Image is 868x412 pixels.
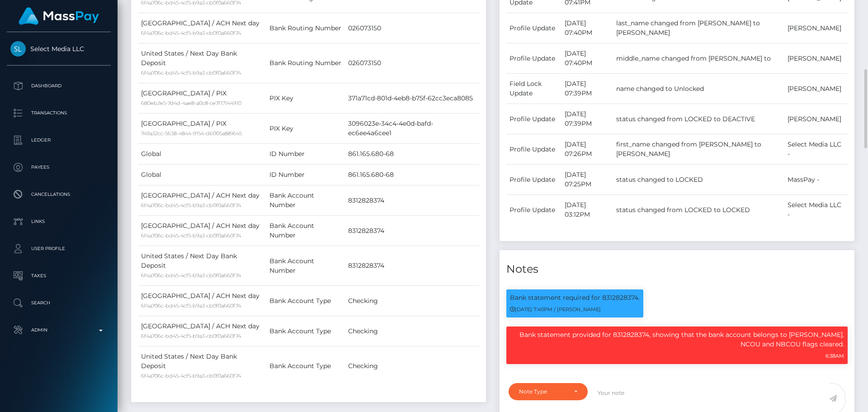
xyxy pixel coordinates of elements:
td: status changed to LOCKED [613,165,785,195]
p: Cancellations [10,188,107,201]
td: MassPay - [784,165,848,195]
td: ID Number [266,144,345,165]
p: Dashboard [10,79,107,93]
a: Search [7,292,111,314]
td: 861.165.680-68 [345,144,479,165]
img: MassPay Logo [19,7,99,25]
small: 6f4a706c-bd45-4cf5-b9a3-cb0f0a660f74 [141,70,241,76]
td: Bank Account Type [266,286,345,316]
td: [PERSON_NAME] [784,13,848,43]
small: 6f4a706c-bd45-4cf5-b9a3-cb0f0a660f74 [141,373,241,379]
td: [DATE] 07:40PM [561,13,613,43]
td: Checking [345,316,479,346]
td: PIX Key [266,114,345,144]
a: User Profile [7,237,111,260]
td: United States / Next Day Bank Deposit [138,246,266,286]
a: Admin [7,319,111,341]
td: Bank Account Type [266,316,345,346]
p: Transactions [10,106,107,120]
td: [PERSON_NAME] [784,43,848,74]
a: Links [7,210,111,233]
td: [DATE] 07:39PM [561,74,613,104]
span: Select Media LLC [7,45,111,53]
small: 6:38AM [826,353,844,359]
td: 8312828374 [345,185,479,216]
td: first_name changed from [PERSON_NAME] to [PERSON_NAME] [613,134,785,165]
td: Profile Update [506,104,561,134]
td: status changed from LOCKED to LOCKED [613,195,785,225]
td: Profile Update [506,43,561,74]
p: Taxes [10,269,107,283]
td: Profile Update [506,165,561,195]
td: Global [138,165,266,185]
td: United States / Next Day Bank Deposit [138,43,266,83]
td: Bank Account Type [266,346,345,386]
td: Bank Routing Number [266,13,345,43]
small: 6f4a706c-bd45-4cf5-b9a3-cb0f0a660f74 [141,30,241,36]
small: 6f4a706c-bd45-4cf5-b9a3-cb0f0a660f74 [141,202,241,208]
td: Bank Account Number [266,216,345,246]
td: [GEOGRAPHIC_DATA] / ACH Next day [138,13,266,43]
h4: Notes [506,261,848,277]
button: Note Type [509,383,588,400]
p: Links [10,215,107,228]
td: [DATE] 07:25PM [561,165,613,195]
a: Taxes [7,265,111,287]
td: Select Media LLC - [784,195,848,225]
td: last_name changed from [PERSON_NAME] to [PERSON_NAME] [613,13,785,43]
td: Global [138,144,266,165]
td: Bank Routing Number [266,43,345,83]
td: [GEOGRAPHIC_DATA] / PIX [138,114,266,144]
td: 026073150 [345,13,479,43]
a: Cancellations [7,183,111,206]
td: PIX Key [266,83,345,114]
td: middle_name changed from [PERSON_NAME] to [613,43,785,74]
td: 861.165.680-68 [345,165,479,185]
td: ID Number [266,165,345,185]
td: Profile Update [506,195,561,225]
a: Ledger [7,129,111,152]
td: [GEOGRAPHIC_DATA] / ACH Next day [138,185,266,216]
small: 6f4a706c-bd45-4cf5-b9a3-cb0f0a660f74 [141,272,241,279]
td: Bank Account Number [266,185,345,216]
small: [DATE] 7:40PM / [PERSON_NAME] [510,306,601,313]
small: 6f4a706c-bd45-4cf5-b9a3-cb0f0a660f74 [141,303,241,309]
small: 749a32cc-5638-4844-9154-db005a881645 [141,130,242,137]
td: 8312828374 [345,216,479,246]
div: Note Type [519,388,567,395]
td: [DATE] 03:12PM [561,195,613,225]
p: User Profile [10,242,107,256]
td: Checking [345,286,479,316]
td: Bank Account Number [266,246,345,286]
p: Bank statement provided for 8312828374, showing that the bank account belongs to [PERSON_NAME]. N... [510,330,844,349]
td: Select Media LLC - [784,134,848,165]
td: Profile Update [506,13,561,43]
td: United States / Next Day Bank Deposit [138,346,266,386]
td: [PERSON_NAME] [784,74,848,104]
small: 6f4a706c-bd45-4cf5-b9a3-cb0f0a660f74 [141,333,241,339]
td: 8312828374 [345,246,479,286]
td: 371a71cd-801d-4eb8-b75f-62cc3eca8085 [345,83,479,114]
td: Field Lock Update [506,74,561,104]
td: [DATE] 07:40PM [561,43,613,74]
td: Checking [345,346,479,386]
a: Dashboard [7,75,111,97]
p: Bank statement required for 8312828374. [510,293,640,303]
td: Profile Update [506,134,561,165]
td: [GEOGRAPHIC_DATA] / PIX [138,83,266,114]
small: 6f4a706c-bd45-4cf5-b9a3-cb0f0a660f74 [141,232,241,239]
small: 680eb2e5-7d4d-4ae8-a0c8-ce7f17144910 [141,100,241,106]
td: 3096023e-34c4-4e0d-bafd-ec6ee4a6cee1 [345,114,479,144]
td: [DATE] 07:26PM [561,134,613,165]
a: Transactions [7,102,111,124]
p: Payees [10,161,107,174]
td: status changed from LOCKED to DEACTIVE [613,104,785,134]
p: Search [10,296,107,310]
td: name changed to Unlocked [613,74,785,104]
img: Select Media LLC [10,41,26,57]
td: [PERSON_NAME] [784,104,848,134]
td: [GEOGRAPHIC_DATA] / ACH Next day [138,286,266,316]
td: [DATE] 07:39PM [561,104,613,134]
td: [GEOGRAPHIC_DATA] / ACH Next day [138,316,266,346]
p: Ledger [10,133,107,147]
